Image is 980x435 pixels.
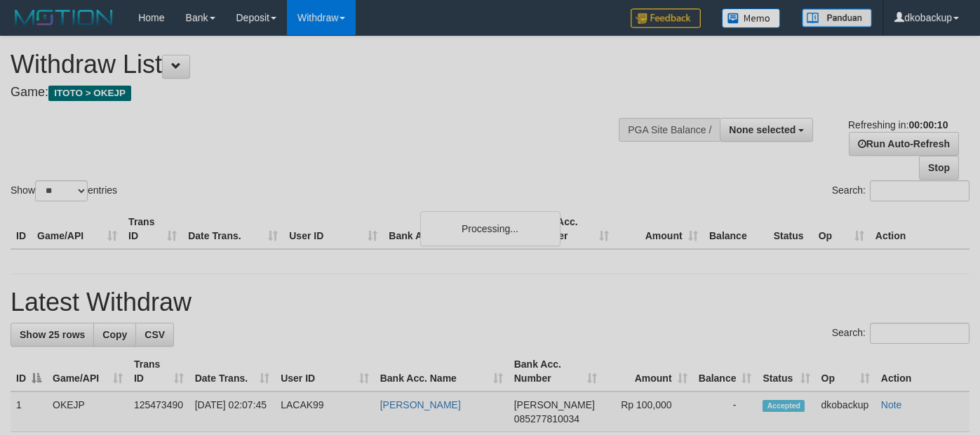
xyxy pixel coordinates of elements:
[631,8,701,28] img: Feedback.jpg
[182,209,283,249] th: Date Trans.
[11,391,47,432] td: 1
[514,399,595,410] span: [PERSON_NAME]
[11,209,32,249] th: ID
[757,352,815,391] th: Status: activate to sort column ascending
[768,209,813,249] th: Status
[93,323,136,347] a: Copy
[908,119,948,130] strong: 00:00:10
[816,391,875,432] td: dkobackup
[720,118,813,142] button: None selected
[729,124,796,135] span: None selected
[380,399,461,410] a: [PERSON_NAME]
[693,391,758,432] td: -
[11,86,639,100] h4: Game:
[32,209,123,249] th: Game/API
[11,352,47,391] th: ID: activate to sort column descending
[283,209,383,249] th: User ID
[11,180,117,201] label: Show entries
[881,399,902,410] a: Note
[832,323,969,344] label: Search:
[870,180,969,201] input: Search:
[128,391,189,432] td: 125473490
[919,156,959,180] a: Stop
[693,352,758,391] th: Balance: activate to sort column ascending
[420,211,561,246] div: Processing...
[816,352,875,391] th: Op: activate to sort column ascending
[802,8,872,27] img: panduan.png
[11,288,969,316] h1: Latest Withdraw
[11,323,94,347] a: Show 25 rows
[875,352,969,391] th: Action
[514,413,579,424] span: Copy 085277810034 to clipboard
[128,352,189,391] th: Trans ID: activate to sort column ascending
[849,132,959,156] a: Run Auto-Refresh
[870,323,969,344] input: Search:
[35,180,88,201] select: Showentries
[275,352,375,391] th: User ID: activate to sort column ascending
[47,352,128,391] th: Game/API: activate to sort column ascending
[189,352,275,391] th: Date Trans.: activate to sort column ascending
[145,329,165,340] span: CSV
[619,118,720,142] div: PGA Site Balance /
[123,209,182,249] th: Trans ID
[48,86,131,101] span: ITOTO > OKEJP
[525,209,614,249] th: Bank Acc. Number
[722,8,781,28] img: Button%20Memo.svg
[813,209,870,249] th: Op
[870,209,969,249] th: Action
[375,352,509,391] th: Bank Acc. Name: activate to sort column ascending
[11,51,639,79] h1: Withdraw List
[275,391,375,432] td: LACAK99
[615,209,704,249] th: Amount
[383,209,525,249] th: Bank Acc. Name
[47,391,128,432] td: OKEJP
[848,119,948,130] span: Refreshing in:
[509,352,603,391] th: Bank Acc. Number: activate to sort column ascending
[603,391,693,432] td: Rp 100,000
[20,329,85,340] span: Show 25 rows
[704,209,768,249] th: Balance
[763,400,805,412] span: Accepted
[832,180,969,201] label: Search:
[189,391,275,432] td: [DATE] 02:07:45
[102,329,127,340] span: Copy
[11,7,117,28] img: MOTION_logo.png
[135,323,174,347] a: CSV
[603,352,693,391] th: Amount: activate to sort column ascending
